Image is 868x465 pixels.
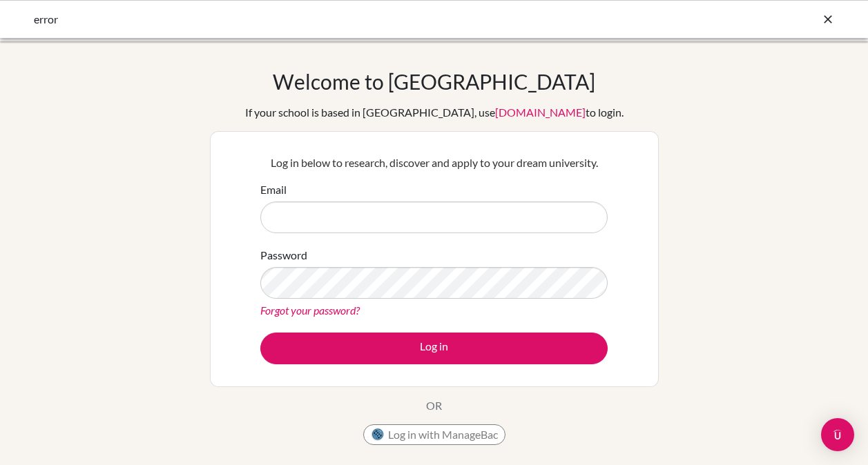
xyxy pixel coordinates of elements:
[495,106,586,119] a: [DOMAIN_NAME]
[363,424,505,445] button: Log in with ManageBac
[426,397,442,414] p: OR
[260,304,360,317] a: Forgot your password?
[260,247,307,264] label: Password
[34,11,628,28] div: error
[273,69,595,94] h1: Welcome to [GEOGRAPHIC_DATA]
[260,181,287,198] label: Email
[245,104,624,121] div: If your school is based in [GEOGRAPHIC_DATA], use to login.
[260,333,608,364] button: Log in
[260,155,608,171] p: Log in below to research, discover and apply to your dream university.
[821,418,854,451] div: Open Intercom Messenger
